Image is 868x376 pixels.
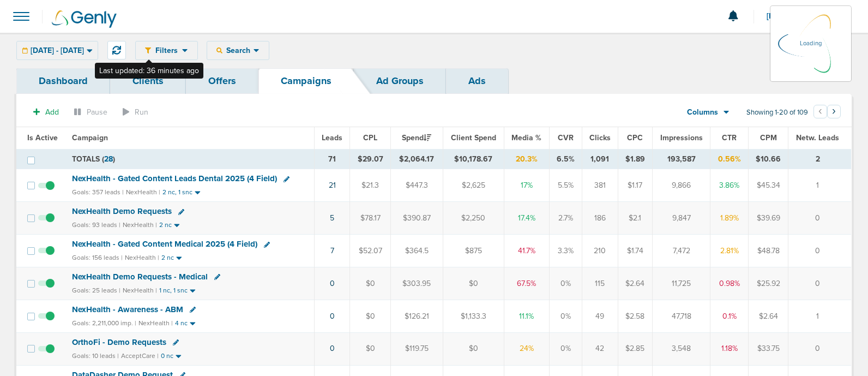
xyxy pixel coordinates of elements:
span: CPM [760,133,777,142]
td: 186 [582,202,618,235]
a: Campaigns [258,68,354,94]
td: $45.34 [748,169,788,202]
td: 11.1% [504,300,549,332]
td: $33.75 [748,332,788,365]
small: 2 nc, 1 snc [162,188,192,196]
small: 2 nc [159,221,172,229]
a: 7 [330,246,334,255]
a: Offers [186,68,258,94]
small: Goals: 93 leads | [72,221,120,229]
img: Genly [52,10,117,28]
td: 3,548 [652,332,710,365]
td: $25.92 [748,267,788,300]
td: $39.69 [748,202,788,235]
div: Last updated: 36 minutes ago [95,63,203,79]
td: 193,587 [652,149,710,169]
td: 115 [582,267,618,300]
span: 28 [104,154,113,164]
td: $875 [443,235,504,267]
small: 4 nc [175,319,188,327]
small: 2 nc [161,254,174,262]
td: 0% [549,267,582,300]
small: Goals: 2,211,000 imp. | [72,319,136,327]
span: Showing 1-20 of 109 [746,108,808,117]
small: Goals: 10 leads | [72,352,119,360]
td: 9,866 [652,169,710,202]
td: TOTALS ( ) [65,149,315,169]
td: $0 [350,332,390,365]
td: $126.21 [390,300,443,332]
button: Add [27,104,65,120]
td: 0% [549,332,582,365]
td: $364.5 [390,235,443,267]
td: $2.85 [618,332,652,365]
small: NexHealth | [125,254,159,261]
td: 6.5% [549,149,582,169]
span: Spend [402,133,431,142]
small: Goals: 25 leads | [72,287,120,295]
a: 0 [330,279,335,288]
td: 5.5% [549,169,582,202]
span: Is Active [27,133,58,142]
td: $2.64 [618,267,652,300]
td: $447.3 [390,169,443,202]
td: 67.5% [504,267,549,300]
td: $2.64 [748,300,788,332]
span: CTR [722,133,737,142]
td: $10.66 [748,149,788,169]
a: 21 [329,181,336,190]
small: NexHealth | [123,221,157,229]
td: $2.58 [618,300,652,332]
td: $2.1 [618,202,652,235]
td: $29.07 [350,149,390,169]
td: $21.3 [350,169,390,202]
span: Leads [322,133,342,142]
td: 3.3% [549,235,582,267]
td: $0 [350,267,390,300]
span: NexHealth Demo Requests [72,206,172,216]
small: Goals: 156 leads | [72,254,123,262]
td: 24% [504,332,549,365]
td: $0 [443,267,504,300]
td: $48.78 [748,235,788,267]
td: $52.07 [350,235,390,267]
td: 1,091 [582,149,618,169]
td: 1.89% [710,202,748,235]
td: 20.3% [504,149,549,169]
span: Campaign [72,133,108,142]
small: AcceptCare | [121,352,159,360]
a: Ad Groups [354,68,446,94]
small: 1 nc, 1 snc [159,287,188,295]
td: $1.17 [618,169,652,202]
td: 1.18% [710,332,748,365]
td: $78.17 [350,202,390,235]
td: $2,250 [443,202,504,235]
td: 2.81% [710,235,748,267]
td: 17% [504,169,549,202]
td: 0% [549,300,582,332]
td: 210 [582,235,618,267]
td: 17.4% [504,202,549,235]
td: 0 [788,202,851,235]
small: NexHealth | [123,287,157,294]
td: 11,725 [652,267,710,300]
td: $1.89 [618,149,652,169]
a: Dashboard [16,68,110,94]
td: 0.1% [710,300,748,332]
td: 71 [315,149,350,169]
td: $1,133.3 [443,300,504,332]
ul: Pagination [813,106,841,120]
td: 3.86% [710,169,748,202]
span: NexHealth - Gated Content Medical 2025 (4 Field) [72,239,257,249]
td: 0.98% [710,267,748,300]
span: Add [45,108,59,117]
td: 0.56% [710,149,748,169]
p: Loading [800,37,822,50]
td: $2,625 [443,169,504,202]
td: $0 [350,300,390,332]
td: 2.7% [549,202,582,235]
td: 9,847 [652,202,710,235]
small: NexHealth | [138,319,173,327]
span: Media % [511,133,541,142]
td: 47,718 [652,300,710,332]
